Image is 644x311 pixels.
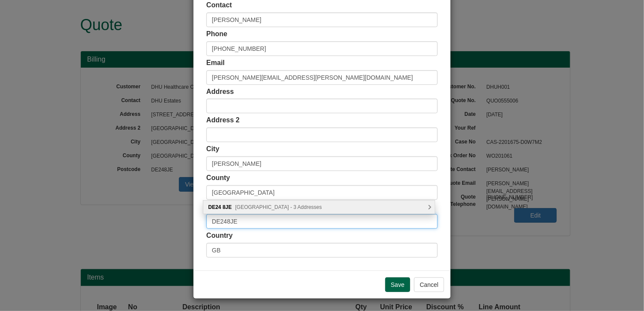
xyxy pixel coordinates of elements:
[206,58,225,68] label: Email
[206,0,232,10] label: Contact
[208,204,221,210] b: DE24
[206,115,239,125] label: Address 2
[206,29,227,39] label: Phone
[206,41,438,56] input: Mobile Preferred
[223,204,232,210] b: 8JE
[235,204,322,210] span: [GEOGRAPHIC_DATA] - 3 Addresses
[206,173,230,183] label: County
[206,144,219,154] label: City
[206,231,233,241] label: Country
[385,277,410,292] input: Save
[414,277,444,292] button: Cancel
[206,87,234,97] label: Address
[203,201,435,214] div: DE24 8JE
